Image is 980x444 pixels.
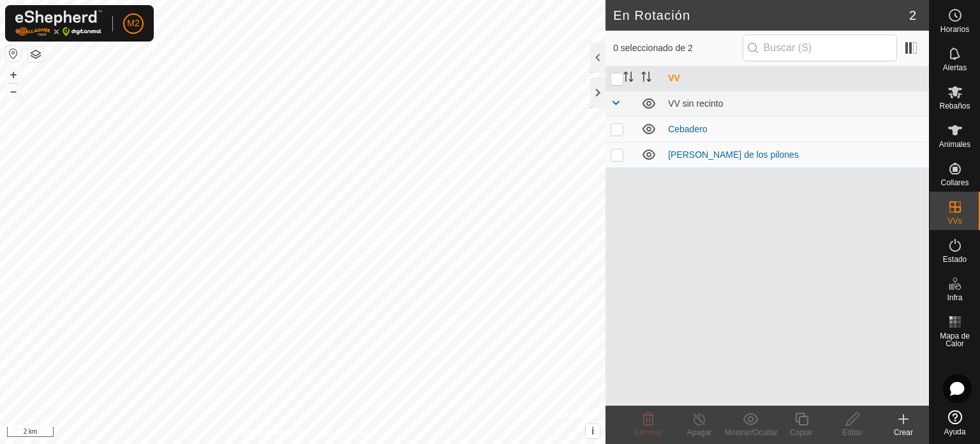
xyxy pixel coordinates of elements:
button: + [6,67,21,82]
a: Contáctenos [326,427,369,439]
button: Restablecer Mapa [6,46,21,61]
button: – [6,84,21,99]
span: Eliminar [634,428,662,437]
span: 0 seleccionado de 2 [613,42,742,55]
span: i [591,425,594,436]
span: M2 [127,17,139,30]
p-sorticon: Activar para ordenar [623,73,634,84]
span: Horarios [940,26,969,33]
h2: En Rotación [613,8,909,23]
p-sorticon: Activar para ordenar [641,73,651,84]
span: Animales [939,141,970,148]
span: VVs [947,217,961,225]
input: Buscar (S) [743,34,897,61]
img: Logo Gallagher [15,10,102,36]
div: Copiar [776,427,827,438]
a: Ayuda [930,405,980,441]
span: 2 [909,6,916,25]
span: Collares [940,179,969,187]
span: Infra [947,294,962,302]
div: Editar [827,427,878,438]
button: i [586,424,600,438]
span: Mapa de Calor [933,332,977,348]
div: Mostrar/Ocultar [725,427,776,438]
div: Crear [878,427,929,438]
span: Estado [943,256,967,263]
div: VV sin recinto [668,98,924,109]
div: Apagar [674,427,725,438]
span: Ayuda [944,428,966,436]
a: Cebadero [668,124,708,134]
th: VV [663,66,929,91]
span: Rebaños [939,102,970,110]
a: Política de Privacidad [237,427,310,439]
a: [PERSON_NAME] de los pilones [668,149,799,160]
span: Alertas [943,64,967,72]
button: Capas del Mapa [28,47,43,62]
